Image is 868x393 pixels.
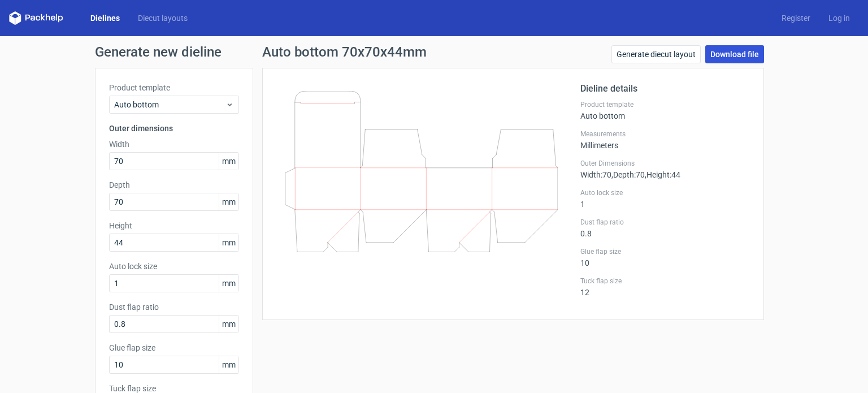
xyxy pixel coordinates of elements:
span: mm [219,193,238,210]
label: Glue flap size [109,342,239,353]
span: mm [219,316,238,332]
span: , Depth : 70 [611,170,645,179]
label: Auto lock size [109,261,239,272]
div: Auto bottom [580,100,750,120]
div: Millimeters [580,129,750,150]
div: 10 [580,247,750,267]
label: Dust flap ratio [580,218,750,227]
label: Depth [109,179,239,191]
label: Product template [580,100,750,109]
div: 12 [580,277,750,297]
label: Dust flap ratio [109,301,239,313]
h2: Dieline details [580,82,750,96]
label: Width [109,139,239,150]
label: Product template [109,82,239,93]
label: Outer Dimensions [580,159,750,168]
span: mm [219,275,238,292]
a: Log in [819,12,859,24]
span: Width : 70 [580,170,611,179]
span: mm [219,153,238,170]
a: Download file [705,45,764,63]
span: mm [219,356,238,373]
a: Register [772,12,819,24]
label: Height [109,220,239,231]
h1: Generate new dieline [95,45,773,59]
div: 0.8 [580,218,750,238]
div: 1 [580,188,750,209]
label: Tuck flap size [580,277,750,286]
span: , Height : 44 [645,170,680,179]
label: Auto lock size [580,188,750,197]
h1: Auto bottom 70x70x44mm [262,45,427,59]
h3: Outer dimensions [109,123,239,134]
label: Measurements [580,129,750,139]
a: Diecut layouts [129,12,197,24]
a: Dielines [81,12,129,24]
label: Glue flap size [580,247,750,256]
a: Generate diecut layout [611,45,701,63]
span: Auto bottom [114,99,225,110]
span: mm [219,234,238,251]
